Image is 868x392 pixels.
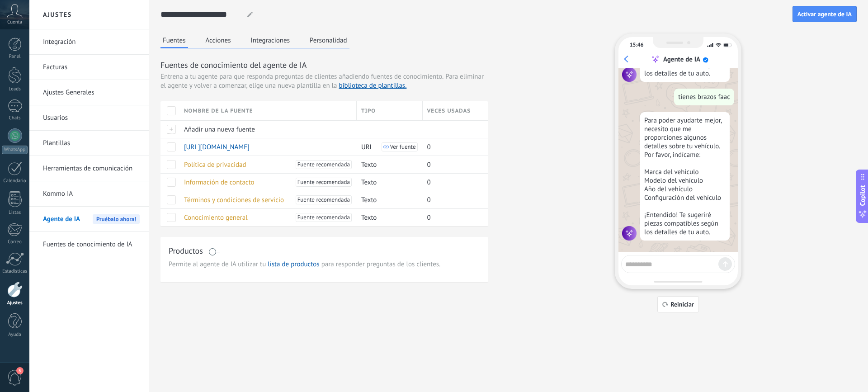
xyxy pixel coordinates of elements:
[390,144,416,150] span: Ver fuente
[427,196,431,204] span: 0
[361,213,377,222] span: Texto
[2,115,28,121] div: Chats
[29,29,149,55] li: Integración
[29,80,149,105] li: Ajustes Generales
[29,181,149,207] li: Kommo IA
[339,81,406,90] a: biblioteca de plantillas.
[43,156,140,181] a: Herramientas de comunicación
[179,191,352,208] div: Términos y condiciones de servicio
[670,301,694,307] span: Reiniciar
[160,59,488,71] h3: Fuentes de conocimiento del agente de IA
[357,209,418,226] div: Texto
[2,54,28,60] div: Panel
[169,260,480,269] span: Permite al agente de IA utilizar tu para responder preguntas de los clientes.
[357,156,418,173] div: Texto
[93,214,140,224] span: Pruébalo ahora!
[43,181,140,207] a: Kommo IA
[423,191,482,208] div: 0
[357,138,418,156] div: URL
[423,209,482,226] div: 0
[427,213,431,222] span: 0
[43,131,140,156] a: Plantillas
[29,156,149,181] li: Herramientas de comunicación
[184,143,250,151] span: [URL][DOMAIN_NAME]
[423,138,482,156] div: 0
[43,207,140,232] a: Agente de IA Pruébalo ahora!
[423,174,482,191] div: 0
[29,207,149,232] li: Agente de IA
[357,101,422,120] div: Tipo
[268,260,319,269] a: lista de productos
[160,33,188,48] button: Fuentes
[43,105,140,131] a: Usuarios
[2,239,28,245] div: Correo
[2,269,28,274] div: Estadísticas
[427,178,431,187] span: 0
[361,143,373,151] span: URL
[2,146,28,154] div: WhatsApp
[361,178,377,187] span: Texto
[203,33,233,47] button: Acciones
[793,6,857,22] button: Activar agente de IA
[361,196,377,204] span: Texto
[674,89,734,105] div: tienes brazos faac
[43,29,140,55] a: Integración
[179,174,352,191] div: Información de contacto
[663,55,700,64] div: Agente de IA
[184,161,246,169] span: Política de privacidad
[2,86,28,92] div: Leads
[297,195,350,204] span: Fuente recomendada
[2,332,28,338] div: Ayuda
[622,67,637,82] img: agent icon
[622,226,637,241] img: agent icon
[7,19,22,25] span: Cuenta
[179,209,352,226] div: Conocimiento general
[16,367,24,374] span: 3
[43,207,80,232] span: Agente de IA
[160,72,484,90] span: Para eliminar el agente y volver a comenzar, elige una nueva plantilla en la
[179,101,356,120] div: Nombre de la fuente
[179,156,352,173] div: Política de privacidad
[249,33,292,47] button: Integraciones
[29,55,149,80] li: Facturas
[640,112,730,241] div: Para poder ayudarte mejor, necesito que me proporciones algunos detalles sobre tu vehículo. Por f...
[427,161,431,169] span: 0
[297,213,350,222] span: Fuente recomendada
[2,210,28,216] div: Listas
[357,174,418,191] div: Texto
[858,185,867,206] span: Copilot
[184,178,255,187] span: Información de contacto
[657,296,699,312] button: Reiniciar
[427,143,431,151] span: 0
[43,55,140,80] a: Facturas
[29,131,149,156] li: Plantillas
[29,105,149,131] li: Usuarios
[184,196,284,204] span: Términos y condiciones de servicio
[179,138,352,156] div: https://www.parmor.co/
[184,213,248,222] span: Conocimiento general
[43,80,140,105] a: Ajustes Generales
[29,232,149,257] li: Fuentes de conocimiento de IA
[297,178,350,187] span: Fuente recomendada
[43,232,140,257] a: Fuentes de conocimiento de IA
[361,161,377,169] span: Texto
[2,300,28,306] div: Ajustes
[160,72,443,81] span: Entrena a tu agente para que responda preguntas de clientes añadiendo fuentes de conocimiento.
[797,11,852,17] span: Activar agente de IA
[169,245,203,256] h3: Productos
[357,191,418,208] div: Texto
[423,156,482,173] div: 0
[184,125,255,134] span: Añadir una nueva fuente
[2,178,28,184] div: Calendario
[297,160,350,169] span: Fuente recomendada
[423,101,489,120] div: Veces usadas
[630,42,643,48] div: 15:46
[307,33,349,47] button: Personalidad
